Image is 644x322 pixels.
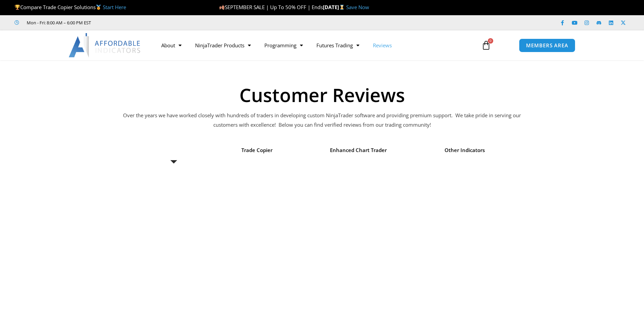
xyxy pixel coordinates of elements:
[188,38,258,53] a: NinjaTrader Products
[15,5,20,10] img: 🏆
[25,19,91,27] span: Mon - Fri: 8:00 AM – 6:00 PM EST
[526,43,568,48] span: MEMBERS AREA
[89,85,555,104] h1: Customer Reviews
[154,38,474,53] nav: Menu
[471,35,501,55] a: 0
[154,38,188,53] a: About
[258,38,310,53] a: Programming
[323,4,346,10] strong: [DATE]
[96,5,101,10] img: 🥇
[164,146,184,155] span: Reviews
[103,4,126,10] a: Start Here
[519,39,575,52] a: MEMBERS AREA
[219,4,323,10] span: SEPTEMBER SALE | Up To 50% OFF | Ends
[330,146,387,155] span: Enhanced Chart Trader
[100,19,202,26] iframe: Customer reviews powered by Trustpilot
[219,5,224,10] img: 🍂
[241,146,272,155] span: Trade Copier
[310,38,366,53] a: Futures Trading
[346,4,369,10] a: Save Now
[69,33,141,57] img: LogoAI | Affordable Indicators – NinjaTrader
[339,5,344,10] img: ⌛
[123,111,522,130] p: Over the years we have worked closely with hundreds of traders in developing custom NinjaTrader s...
[366,38,399,53] a: Reviews
[445,146,485,155] span: Other Indicators
[488,38,493,44] span: 0
[15,4,126,10] span: Compare Trade Copier Solutions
